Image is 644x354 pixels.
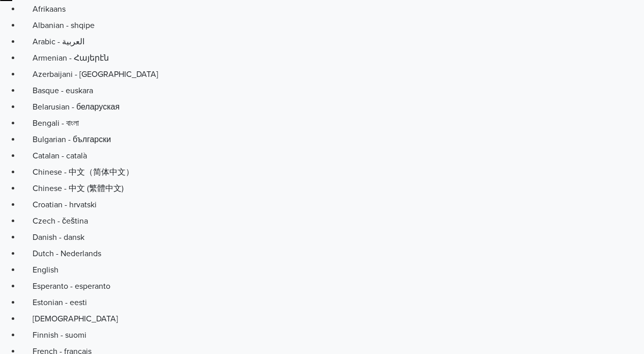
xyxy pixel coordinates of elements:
[20,229,644,246] a: Danish - dansk
[20,246,644,262] a: Dutch - Nederlands
[20,197,644,213] a: Croatian - hrvatski
[20,131,644,148] a: Bulgarian - български
[20,99,644,115] a: Belarusian - беларуская
[20,262,644,278] a: English
[20,278,644,294] a: Esperanto - esperanto
[20,17,644,34] a: Albanian - shqipe
[20,311,644,327] a: [DEMOGRAPHIC_DATA]
[20,83,644,99] a: Basque - euskara
[20,213,644,229] a: Czech - čeština
[20,164,644,180] a: Chinese - 中文（简体中文）
[20,294,644,311] a: Estonian - eesti
[20,50,644,66] a: Armenian - Հայերէն
[20,115,644,131] a: Bengali - বাংলা
[20,148,644,164] a: Catalan - català
[20,327,644,343] a: Finnish - suomi
[20,1,644,17] a: Afrikaans
[20,66,644,83] a: Azerbaijani - [GEOGRAPHIC_DATA]
[20,180,644,197] a: Chinese - 中文 (繁體中文)
[20,34,644,50] a: Arabic - ‎‫العربية‬‎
